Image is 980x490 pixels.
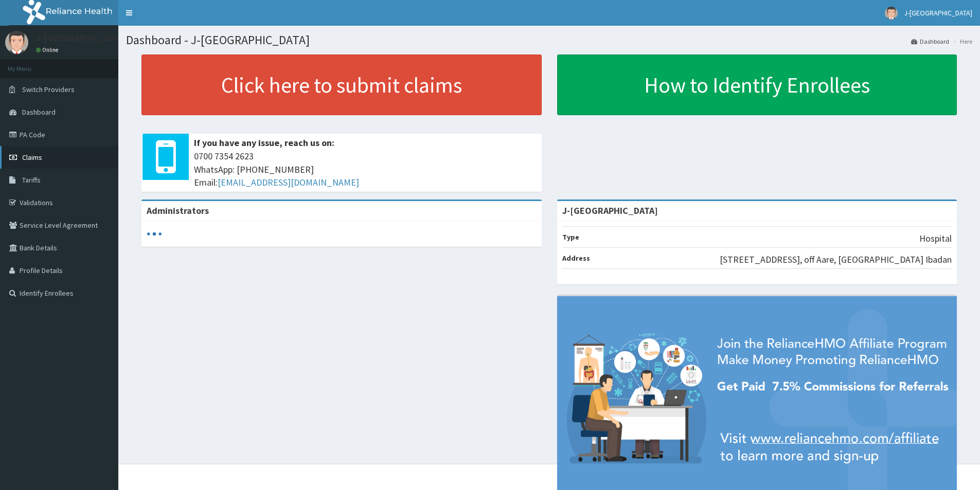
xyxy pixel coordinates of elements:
a: How to Identify Enrollees [557,55,957,115]
img: User Image [885,7,898,20]
a: Click here to submit claims [141,55,542,115]
p: J-[GEOGRAPHIC_DATA] [36,33,129,43]
span: J-[GEOGRAPHIC_DATA] [904,8,972,17]
svg: audio-loading [147,226,162,242]
a: [EMAIL_ADDRESS][DOMAIN_NAME] [218,176,359,188]
a: Dashboard [911,37,949,46]
b: Address [562,253,590,263]
span: Dashboard [22,107,56,117]
b: Type [562,232,579,242]
img: User Image [5,31,28,54]
strong: J-[GEOGRAPHIC_DATA] [562,205,658,216]
span: Claims [22,153,42,162]
li: Here [950,37,972,46]
b: Administrators [147,205,209,216]
span: 0700 7354 2623 WhatsApp: [PHONE_NUMBER] Email: [194,150,537,189]
p: Hospital [919,232,952,245]
span: Switch Providers [22,85,75,94]
h1: Dashboard - J-[GEOGRAPHIC_DATA] [126,33,972,47]
b: If you have any issue, reach us on: [194,137,334,149]
a: Online [36,46,61,53]
p: [STREET_ADDRESS], off Aare, [GEOGRAPHIC_DATA] Ibadan [720,253,952,266]
span: Tariffs [22,175,41,185]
